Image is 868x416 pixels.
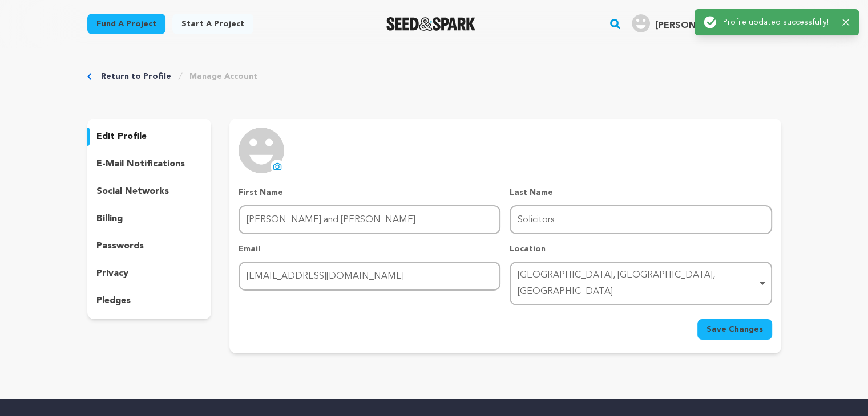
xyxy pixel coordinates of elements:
button: pledges [87,292,212,310]
img: user.png [632,14,650,32]
div: Breadcrumb [87,71,781,82]
button: Save Changes [697,319,772,340]
p: pledges [96,294,131,308]
a: Return to Profile [101,71,171,82]
div: Asher And T.'s Profile [632,14,762,32]
p: billing [96,212,123,226]
img: Seed&Spark Logo Dark Mode [386,17,476,31]
button: privacy [87,264,212,283]
p: passwords [96,239,144,253]
span: [PERSON_NAME] And T. [655,21,762,30]
input: Email [239,262,500,291]
input: Last Name [510,205,772,234]
a: Seed&Spark Homepage [386,17,476,31]
p: privacy [96,267,128,280]
button: e-mail notifications [87,155,212,173]
a: Fund a project [87,14,165,34]
input: First Name [239,205,500,234]
p: Profile updated successfully! [723,17,833,28]
p: Location [510,243,772,255]
div: [GEOGRAPHIC_DATA], [GEOGRAPHIC_DATA], [GEOGRAPHIC_DATA] [518,267,757,300]
button: edit profile [87,128,212,146]
button: social networks [87,182,212,201]
button: billing [87,210,212,228]
p: social networks [96,185,169,198]
p: e-mail notifications [96,157,185,171]
a: Start a project [172,14,253,34]
span: Save Changes [706,324,763,335]
a: Manage Account [189,71,257,82]
p: Email [239,243,500,255]
p: First Name [239,187,500,198]
a: Asher And T.'s Profile [629,12,781,32]
span: Asher And T.'s Profile [629,12,781,36]
p: edit profile [96,130,147,144]
button: passwords [87,237,212,255]
p: Last Name [510,187,772,198]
